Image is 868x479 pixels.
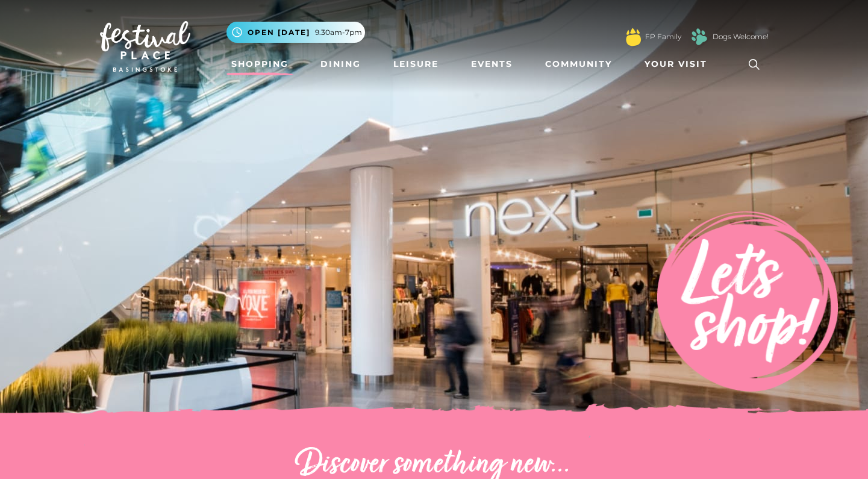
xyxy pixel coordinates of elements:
[316,53,366,75] a: Dining
[315,27,362,38] span: 9.30am-7pm
[645,58,707,70] span: Your Visit
[540,53,617,75] a: Community
[226,53,293,75] a: Shopping
[645,31,681,42] a: FP Family
[248,27,310,38] span: Open [DATE]
[100,21,190,72] img: Festival Place Logo
[226,22,365,43] button: Open [DATE] 9.30am-7pm
[389,53,443,75] a: Leisure
[713,31,769,42] a: Dogs Welcome!
[466,53,517,75] a: Events
[640,53,718,75] a: Your Visit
